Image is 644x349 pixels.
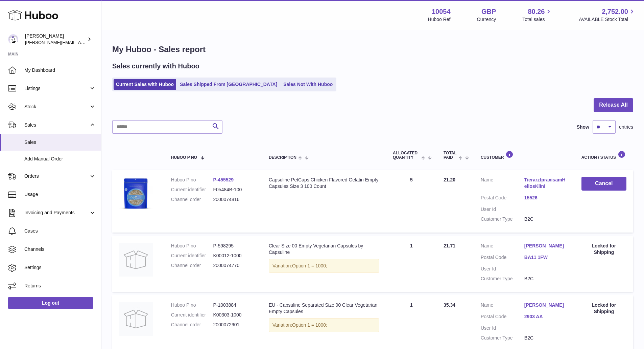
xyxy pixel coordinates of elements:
dt: Name [481,302,524,310]
a: P-455529 [213,177,234,182]
dt: Postal Code [481,254,524,262]
dd: 2000074816 [213,196,255,203]
div: Capsuline PetCaps Chicken Flavored Gelatin Empty Capsules Size 3 100 Count [269,177,379,190]
span: Huboo P no [171,155,197,160]
a: TierarztpraxisamHeliosKlini [524,177,568,190]
dt: Current identifier [171,253,213,259]
span: Total sales [522,16,552,23]
a: Sales Not With Huboo [281,79,335,90]
span: Usage [24,191,96,198]
a: BA11 1FW [524,254,568,261]
dt: Current identifier [171,312,213,318]
div: Clear Size 00 Empty Vegetarian Capsules by Capsuline [269,243,379,256]
dd: 2000072901 [213,322,255,328]
span: Cases [24,228,96,234]
a: [PERSON_NAME] [524,302,568,308]
span: Description [269,155,296,160]
dd: B2C [524,335,568,341]
span: Channels [24,246,96,253]
span: [PERSON_NAME][EMAIL_ADDRESS][DOMAIN_NAME] [25,40,136,45]
div: Customer [481,151,568,160]
dt: Customer Type [481,335,524,341]
dd: B2C [524,216,568,222]
span: 21.20 [444,177,455,182]
div: Currency [477,16,496,23]
a: 2903 AA [524,313,568,320]
img: no-photo.jpg [119,302,153,336]
label: Show [577,124,589,130]
img: luz@capsuline.com [8,34,18,44]
dd: B2C [524,276,568,282]
span: Option 1 = 1000; [292,322,327,328]
dd: P-1003884 [213,302,255,308]
dd: P-598295 [213,243,255,249]
dd: K00012-1000 [213,253,255,259]
span: 21.71 [444,243,455,248]
dt: Customer Type [481,216,524,222]
dt: Postal Code [481,195,524,203]
td: 5 [386,170,437,232]
dt: User Id [481,325,524,331]
a: Sales Shipped From [GEOGRAPHIC_DATA] [177,79,280,90]
span: My Dashboard [24,67,96,73]
dt: Huboo P no [171,243,213,249]
span: Total paid [444,151,457,160]
div: Locked for Shipping [581,243,626,256]
dt: Channel order [171,196,213,203]
a: 15526 [524,195,568,201]
img: no-photo.jpg [119,243,153,277]
dt: User Id [481,266,524,272]
span: Stock [24,104,89,110]
a: 2,752.00 AVAILABLE Stock Total [579,7,636,23]
div: Variation: [269,318,379,332]
dd: K00303-1000 [213,312,255,318]
span: 80.26 [528,7,545,16]
span: Add Manual Order [24,156,96,162]
dt: Huboo P no [171,177,213,183]
dt: Huboo P no [171,302,213,308]
dt: Customer Type [481,276,524,282]
dt: Channel order [171,322,213,328]
div: Locked for Shipping [581,302,626,315]
span: Settings [24,264,96,271]
a: [PERSON_NAME] [524,243,568,249]
h2: Sales currently with Huboo [112,62,199,71]
h1: My Huboo - Sales report [112,44,633,55]
span: 35.34 [444,302,455,308]
div: [PERSON_NAME] [25,33,86,46]
strong: 10054 [432,7,451,16]
div: Action / Status [581,151,626,160]
div: EU - Capsuline Separated Size 00 Clear Vegetarian Empty Capsules [269,302,379,315]
dt: Name [481,177,524,191]
dt: User Id [481,206,524,213]
span: Invoicing and Payments [24,210,89,216]
button: Release All [594,98,633,112]
div: Huboo Ref [428,16,451,23]
span: Option 1 = 1000; [292,263,327,268]
strong: GBP [481,7,496,16]
button: Cancel [581,177,626,191]
dd: F05484B-100 [213,187,255,193]
span: entries [619,124,633,130]
dd: 2000074770 [213,262,255,269]
span: Returns [24,283,96,289]
span: 2,752.00 [602,7,628,16]
dt: Postal Code [481,313,524,322]
a: Current Sales with Huboo [114,79,176,90]
span: Orders [24,173,89,179]
span: ALLOCATED Quantity [393,151,420,160]
dt: Name [481,243,524,251]
span: Listings [24,85,89,92]
td: 1 [386,236,437,292]
span: Sales [24,122,89,128]
img: 1655819155.jpg [119,177,153,211]
span: Sales [24,139,96,146]
dt: Current identifier [171,187,213,193]
dt: Channel order [171,262,213,269]
span: AVAILABLE Stock Total [579,16,636,23]
a: Log out [8,297,93,309]
div: Variation: [269,259,379,273]
a: 80.26 Total sales [522,7,552,23]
